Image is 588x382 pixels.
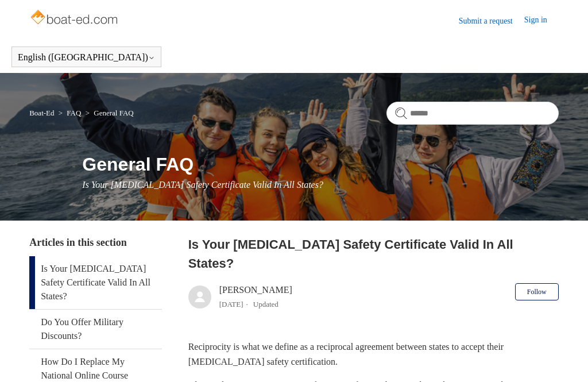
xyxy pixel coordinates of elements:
[219,300,243,308] time: 03/01/2024, 15:48
[56,109,83,117] li: FAQ
[524,14,559,28] a: Sign in
[82,180,323,190] span: Is Your [MEDICAL_DATA] Safety Certificate Valid In All States?
[94,109,133,117] a: General FAQ
[459,15,524,27] a: Submit a request
[219,283,292,311] div: [PERSON_NAME]
[515,283,559,300] button: Follow Article
[18,52,155,63] button: English ([GEOGRAPHIC_DATA])
[67,109,81,117] a: FAQ
[29,237,126,248] span: Articles in this section
[29,7,121,30] img: Boat-Ed Help Center home page
[29,109,56,117] li: Boat-Ed
[29,109,54,117] a: Boat-Ed
[29,256,161,309] a: Is Your [MEDICAL_DATA] Safety Certificate Valid In All States?
[386,102,559,125] input: Search
[253,300,278,308] li: Updated
[188,235,559,273] h2: Is Your Boating Safety Certificate Valid In All States?
[29,310,161,349] a: Do You Offer Military Discounts?
[188,339,559,369] p: Reciprocity is what we define as a reciprocal agreement between states to accept their [MEDICAL_D...
[82,151,558,178] h1: General FAQ
[83,109,134,117] li: General FAQ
